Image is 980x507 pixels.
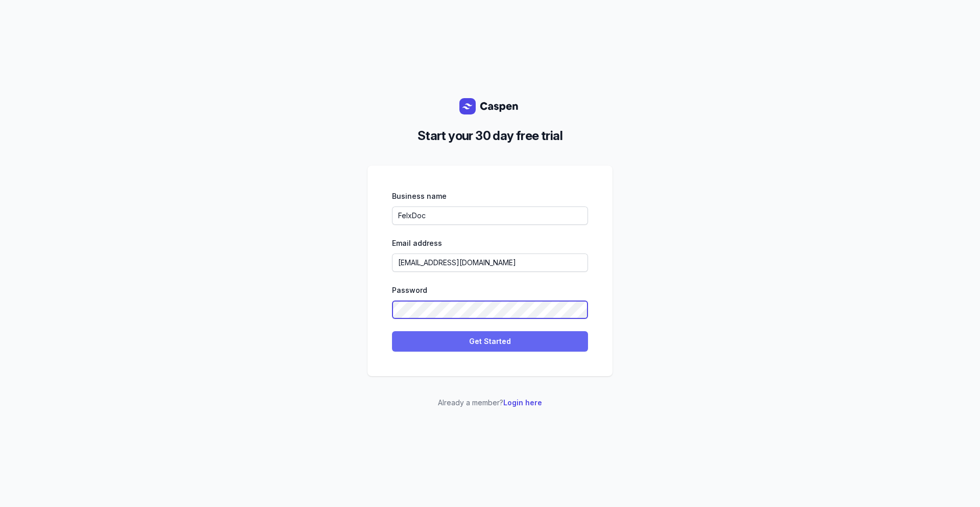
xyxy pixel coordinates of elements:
[392,190,588,202] div: Business name
[392,206,588,225] input: Enter your business name...
[503,398,542,407] a: Login here
[392,284,588,296] div: Password
[392,253,588,272] input: Enter your email address...
[367,397,612,409] p: Already a member?
[392,331,588,352] button: Get Started
[376,127,604,145] h2: Start your 30 day free trial
[398,335,582,348] span: Get Started
[392,237,588,249] div: Email address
